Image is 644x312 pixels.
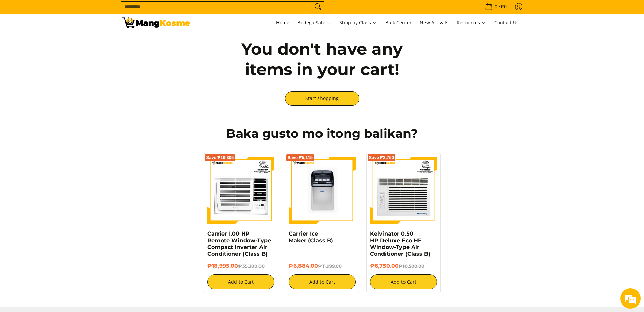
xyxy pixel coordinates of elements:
del: ₱11,999.00 [318,263,342,269]
a: Shop by Class [336,14,380,32]
img: Carrier 1.00 HP Remote Window-Type Compact Inverter Air Conditioner (Class B) [207,157,274,224]
span: Bulk Center [385,19,412,26]
a: Bodega Sale [294,14,335,32]
span: Resources [457,19,486,27]
span: Bodega Sale [297,19,331,27]
span: 0 [494,4,498,9]
h2: You don't have any items in your cart! [224,39,420,80]
span: Save ₱3,750 [369,156,394,160]
a: Bulk Center [382,14,415,32]
a: Carrier Ice Maker (Class B) [289,230,333,244]
span: Save ₱5,115 [288,156,313,160]
a: New Arrivals [416,14,452,32]
a: Contact Us [491,14,522,32]
span: ₱0 [500,4,508,9]
h6: ₱6,750.00 [370,263,437,269]
a: Home [273,14,293,32]
span: • [483,3,509,10]
del: ₱10,500.00 [399,263,424,269]
img: Kelvinator 0.50 HP Deluxe Eco HE Window-Type Air Conditioner (Class B) [370,157,437,224]
a: Kelvinator 0.50 HP Deluxe Eco HE Window-Type Air Conditioner (Class B) [370,230,430,257]
span: Home [276,19,289,26]
span: Shop by Class [339,19,377,27]
span: Save ₱16,305 [206,156,234,160]
button: Add to Cart [370,274,437,289]
del: ₱35,300.00 [238,263,265,269]
span: New Arrivals [420,19,449,26]
h2: Baka gusto mo itong balikan? [122,126,522,141]
button: Search [313,2,324,12]
img: Your Shopping Cart | Mang Kosme [122,17,190,28]
a: Carrier 1.00 HP Remote Window-Type Compact Inverter Air Conditioner (Class B) [207,230,271,257]
button: Add to Cart [207,274,274,289]
button: Add to Cart [289,274,356,289]
a: Start shopping [285,91,359,106]
span: Contact Us [494,19,519,26]
img: Carrier Ice Maker (Class B) [289,157,356,224]
nav: Main Menu [197,14,522,32]
h6: ₱18,995.00 [207,263,274,269]
h6: ₱6,884.00 [289,263,356,269]
a: Resources [453,14,490,32]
